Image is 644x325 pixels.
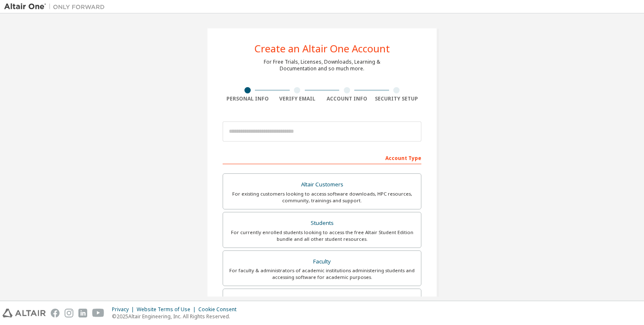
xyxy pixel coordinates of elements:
img: Altair One [4,3,109,11]
img: instagram.svg [65,309,73,317]
div: Account Info [322,95,372,102]
div: Students [228,217,416,229]
img: facebook.svg [51,309,60,317]
img: linkedin.svg [78,309,87,317]
div: Altair Customers [228,179,416,191]
div: Create an Altair One Account [254,44,390,54]
p: © 2025 Altair Engineering, Inc. All Rights Reserved. [112,313,241,320]
div: For Free Trials, Licenses, Downloads, Learning & Documentation and so much more. [264,59,380,72]
div: Security Setup [372,95,422,102]
div: Everyone else [228,294,416,306]
div: For faculty & administrators of academic institutions administering students and accessing softwa... [228,267,416,281]
div: Cookie Consent [198,306,241,313]
img: altair_logo.svg [3,309,46,317]
div: Privacy [112,306,137,313]
img: youtube.svg [92,309,104,317]
div: Website Terms of Use [137,306,198,313]
div: Faculty [228,256,416,268]
div: For existing customers looking to access software downloads, HPC resources, community, trainings ... [228,191,416,204]
div: For currently enrolled students looking to access the free Altair Student Edition bundle and all ... [228,229,416,242]
div: Verify Email [273,95,322,102]
div: Account Type [223,151,421,164]
div: Personal Info [223,95,273,102]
